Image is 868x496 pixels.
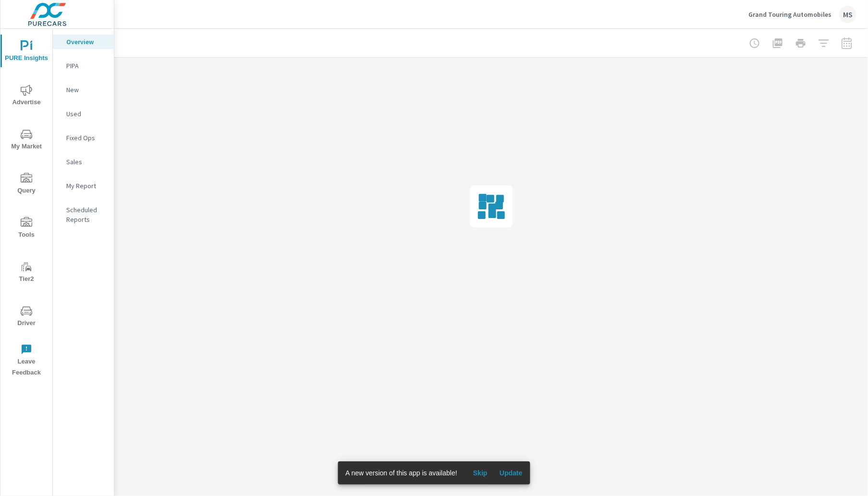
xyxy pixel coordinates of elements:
div: Sales [53,155,114,169]
p: Overview [66,37,106,47]
div: Overview [53,35,114,49]
p: Sales [66,157,106,167]
div: My Report [53,179,114,193]
div: Fixed Ops [53,131,114,145]
div: New [53,83,114,97]
span: Driver [3,305,49,329]
div: PIPA [53,59,114,73]
span: My Market [3,129,49,152]
button: Skip [465,465,496,481]
span: Tools [3,217,49,241]
p: New [66,85,106,95]
span: Query [3,173,49,196]
span: Skip [469,469,492,477]
span: A new version of this app is available! [345,469,457,477]
span: PURE Insights [3,40,49,64]
span: Tier2 [3,261,49,285]
p: PIPA [66,61,106,71]
p: My Report [66,181,106,191]
span: Leave Feedback [3,344,49,378]
div: Scheduled Reports [53,203,114,227]
p: Grand Touring Automobiles [748,10,831,19]
div: MS [839,6,856,23]
p: Used [66,109,106,119]
button: Update [496,465,526,481]
span: Advertise [3,85,49,108]
div: Used [53,107,114,121]
p: Fixed Ops [66,133,106,143]
p: Scheduled Reports [66,205,106,224]
span: Update [500,469,523,477]
div: nav menu [0,29,52,382]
